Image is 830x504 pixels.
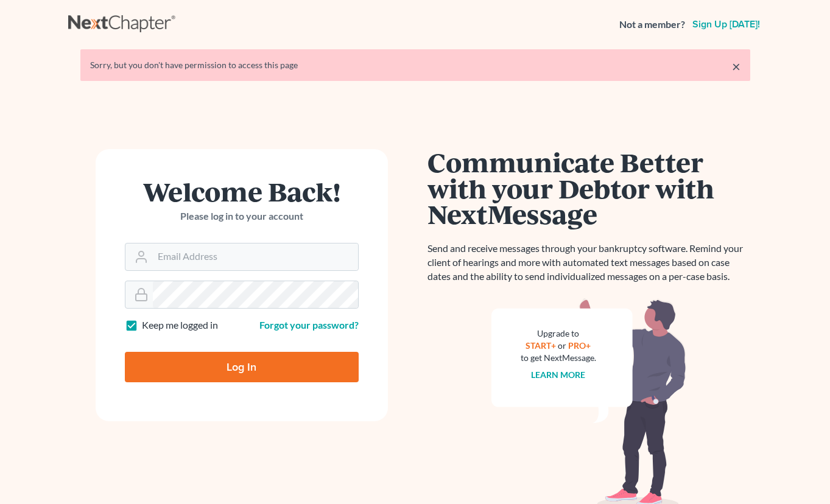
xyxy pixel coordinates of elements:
[526,340,556,351] a: START+
[153,243,358,270] input: Email Address
[90,59,740,71] div: Sorry, but you don't have permission to access this page
[427,149,750,227] h1: Communicate Better with your Debtor with NextMessage
[558,340,566,351] span: or
[619,18,685,32] strong: Not a member?
[521,327,596,340] div: Upgrade to
[521,352,596,364] div: to get NextMessage.
[125,209,359,223] p: Please log in to your account
[142,318,218,332] label: Keep me logged in
[259,319,359,331] a: Forgot your password?
[125,178,359,205] h1: Welcome Back!
[568,340,591,351] a: PRO+
[125,352,359,382] input: Log In
[531,369,585,380] a: Learn more
[427,242,750,284] p: Send and receive messages through your bankruptcy software. Remind your client of hearings and mo...
[732,59,740,74] a: ×
[690,19,762,29] a: Sign up [DATE]!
